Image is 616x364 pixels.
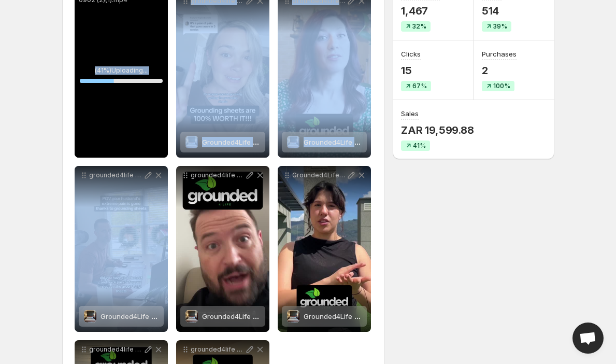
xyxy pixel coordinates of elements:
span: 100% [493,82,510,90]
img: Grounded4Life Sheet [185,310,198,323]
p: ZAR 19,599.88 [401,124,474,136]
p: 514 [482,5,511,17]
span: 67% [412,82,427,90]
p: grounded4life new review video 1 [191,345,245,354]
h3: Sales [401,108,419,119]
a: Open chat [572,323,604,354]
img: Grounded4Life Sheet [84,310,96,323]
img: Grounded4Life Sheet [287,310,299,323]
img: Grounded4Life Sheet [185,136,198,148]
span: 32% [412,22,426,31]
span: Grounded4Life Sheet [304,138,373,146]
p: 2 [482,64,517,77]
div: grounded4life ad 33 reviewGrounded4Life SheetGrounded4Life Sheet [75,166,168,332]
h3: Purchases [482,49,517,59]
p: grounded4life new review video 2 [89,345,143,354]
span: Grounded4Life Sheet [101,312,170,320]
span: 41% [413,142,426,150]
p: Grounded4Life Website Review Video 6 [292,171,346,179]
p: 15 [401,64,431,77]
div: grounded4life new review video 3Grounded4Life SheetGrounded4Life Sheet [176,166,269,332]
p: 1,467 [401,5,440,17]
span: Grounded4Life Sheet [202,312,271,320]
p: grounded4life new review video 3 [191,171,245,179]
span: Grounded4Life Sheet [304,312,373,320]
span: Grounded4Life Sheet [202,138,271,146]
img: Grounded4Life Sheet [287,136,299,148]
span: 39% [493,22,507,31]
h3: Clicks [401,49,421,59]
p: grounded4life ad 33 review [89,171,143,179]
div: Grounded4Life Website Review Video 6Grounded4Life SheetGrounded4Life Sheet [278,166,371,332]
